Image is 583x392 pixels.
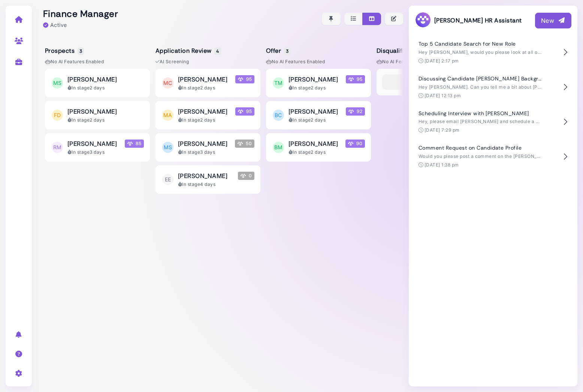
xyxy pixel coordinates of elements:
span: MC [162,77,173,89]
button: BM [PERSON_NAME] Megan Score 90 In stage2 days [266,133,371,162]
time: [DATE] 1:38 pm [425,162,459,168]
span: RM [52,142,63,153]
div: In stage 2 days [178,85,254,91]
img: Megan Score [348,141,353,146]
span: No AI Features enabled [266,58,325,65]
h4: Discussing Candidate [PERSON_NAME] Background [419,76,542,82]
div: In stage 2 days [67,85,144,91]
time: [DATE] 7:29 pm [425,127,460,133]
span: 4 [214,48,221,55]
span: [PERSON_NAME] [178,75,227,84]
button: MS [PERSON_NAME] In stage2 days [45,69,150,97]
img: Megan Score [238,77,243,82]
span: 0 [238,172,254,180]
span: EE [162,174,173,185]
h5: Disqualified [377,47,420,54]
div: New [541,16,565,25]
button: MC [PERSON_NAME] Megan Score 95 In stage2 days [155,69,260,97]
span: 90 [345,140,365,148]
div: In stage 2 days [289,149,365,156]
span: AI Screening [155,58,189,65]
img: Megan Score [348,109,354,114]
button: MS [PERSON_NAME] Megan Score 50 In stage3 days [155,133,260,162]
span: No AI Features enabled [377,58,435,65]
span: 50 [235,140,254,148]
button: FD [PERSON_NAME] In stage2 days [45,101,150,129]
button: EE [PERSON_NAME] Megan Score 0 In stage4 days [155,165,260,194]
span: [PERSON_NAME] [178,171,227,180]
button: Scheduling Interview with [PERSON_NAME] Hey, please email [PERSON_NAME] and schedule a 30 min int... [415,105,571,140]
img: Megan Score [127,141,133,146]
div: In stage 2 days [289,117,365,123]
span: [PERSON_NAME] [67,139,117,148]
button: TM [PERSON_NAME] Megan Score 95 In stage2 days [266,69,371,97]
span: [PERSON_NAME] [178,139,227,148]
span: 92 [346,107,365,116]
span: [PERSON_NAME] [178,107,227,116]
h5: Application Review [155,47,220,54]
div: In stage 2 days [67,117,144,123]
div: In stage 3 days [67,149,144,156]
h3: [PERSON_NAME] HR Assistant [415,12,522,29]
h4: Top 5 Candidate Search for New Role [419,41,542,47]
span: 95 [235,75,254,83]
button: RM [PERSON_NAME] Megan Score 85 In stage3 days [45,133,150,162]
time: [DATE] 2:17 pm [425,58,459,64]
div: In stage 4 days [178,181,254,188]
h5: Prospects [45,47,83,54]
h4: Scheduling Interview with [PERSON_NAME] [419,110,542,117]
div: In stage 2 days [289,85,365,91]
h5: Offer [266,47,289,54]
button: Top 5 Candidate Search for New Role Hey [PERSON_NAME], would you please look at all of our existi... [415,35,571,70]
span: 95 [346,75,365,83]
span: BM [273,142,284,153]
img: Megan Score [238,109,243,114]
h2: Finance Manager [43,9,118,19]
span: No AI Features enabled [45,58,104,65]
h4: Comment Request on Candidate Profile [419,145,542,151]
div: In stage 3 days [178,149,254,156]
time: [DATE] 12:13 pm [425,93,461,98]
span: MS [52,77,63,89]
img: Megan Score [348,77,354,82]
button: Comment Request on Candidate Profile Would you please post a comment on the [PERSON_NAME] profile... [415,139,571,174]
button: Discussing Candidate [PERSON_NAME] Background Hey [PERSON_NAME]. Can you tell me a bit about [PER... [415,70,571,105]
span: [PERSON_NAME] [289,107,338,116]
span: [PERSON_NAME] [67,75,117,84]
img: Megan Score [241,173,246,178]
span: 3 [284,48,290,55]
span: MA [162,110,173,121]
button: MA [PERSON_NAME] Megan Score 95 In stage2 days [155,101,260,129]
img: Megan Score [238,141,243,146]
button: New [535,13,571,28]
span: MS [162,142,173,153]
span: 85 [125,140,144,148]
span: BC [273,110,284,121]
span: TM [273,77,284,89]
button: BC [PERSON_NAME] Megan Score 92 In stage2 days [266,101,371,129]
span: [PERSON_NAME] [67,107,117,116]
span: [PERSON_NAME] [289,139,338,148]
span: 3 [78,48,84,55]
div: Active [43,21,67,29]
div: In stage 2 days [178,117,254,123]
span: FD [52,110,63,121]
span: 95 [235,107,254,116]
span: [PERSON_NAME] [289,75,338,84]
